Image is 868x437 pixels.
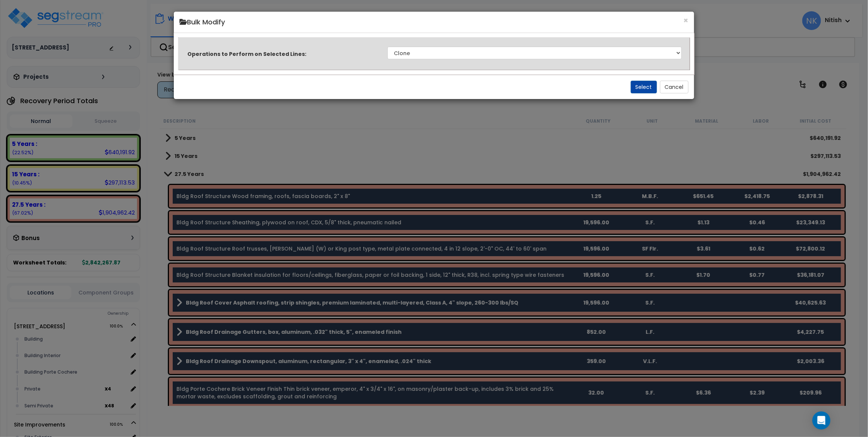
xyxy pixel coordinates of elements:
button: × [684,17,689,24]
div: Open Intercom Messenger [812,411,830,429]
h4: Bulk Modify [179,17,688,27]
label: Operations to Perform on Selected Lines: [187,50,306,58]
button: Cancel [660,81,689,93]
button: Select [631,81,657,93]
